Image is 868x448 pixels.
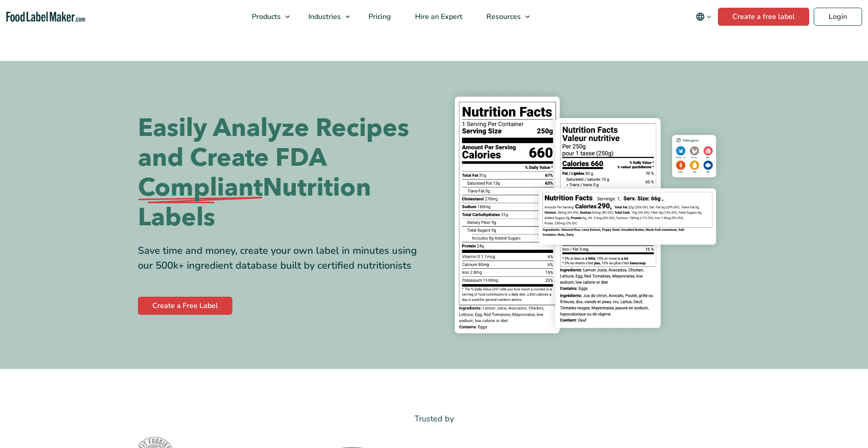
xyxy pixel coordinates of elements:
[138,173,263,203] span: Compliant
[814,8,862,26] a: Login
[6,12,85,22] a: Food Label Maker homepage
[484,12,522,22] span: Resources
[689,8,718,26] button: Change language
[138,297,232,315] a: Create a Free Label
[138,243,427,273] div: Save time and money, create your own label in minutes using our 500k+ ingredient database built b...
[718,8,809,26] a: Create a free label
[138,113,427,233] h1: Easily Analyze Recipes and Create FDA Nutrition Labels
[249,12,282,22] span: Products
[412,12,463,22] span: Hire an Expert
[138,412,730,425] p: Trusted by
[366,12,392,22] span: Pricing
[306,12,342,22] span: Industries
